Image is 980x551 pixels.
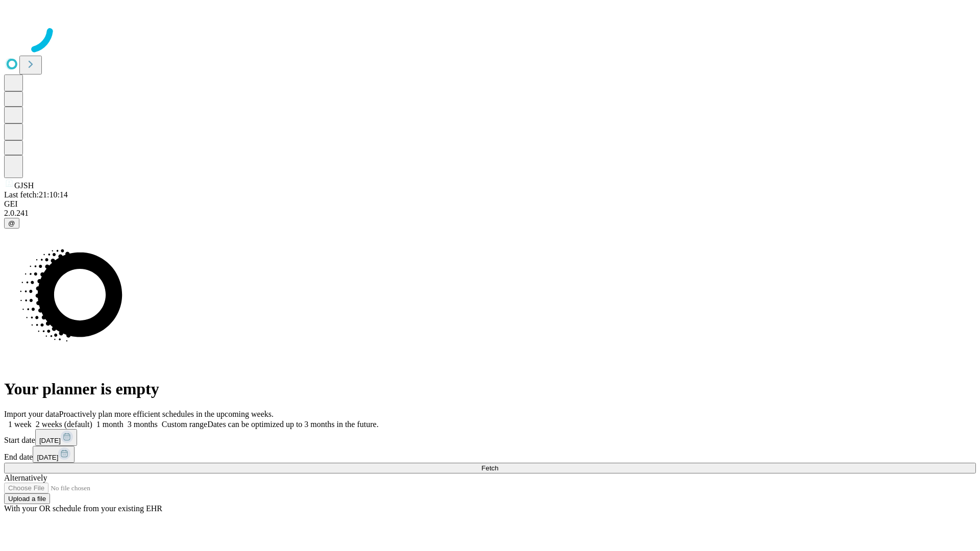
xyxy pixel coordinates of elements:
[4,209,976,218] div: 2.0.241
[35,429,77,446] button: [DATE]
[4,473,47,482] span: Alternatively
[4,410,59,418] span: Import your data
[33,446,75,463] button: [DATE]
[128,420,158,429] span: 3 months
[162,420,207,429] span: Custom range
[59,410,274,418] span: Proactively plan more efficient schedules in the upcoming weeks.
[481,464,498,472] span: Fetch
[4,218,19,229] button: @
[4,190,68,199] span: Last fetch: 21:10:14
[4,199,976,209] div: GEI
[4,504,162,513] span: With your OR schedule from your existing EHR
[4,380,976,398] h1: Your planner is empty
[96,420,124,429] span: 1 month
[4,446,976,463] div: End date
[4,463,976,473] button: Fetch
[207,420,378,429] span: Dates can be optimized up to 3 months in the future.
[36,420,92,429] span: 2 weeks (default)
[37,454,58,461] span: [DATE]
[14,181,34,190] span: GJSH
[4,429,976,446] div: Start date
[4,493,50,504] button: Upload a file
[8,420,32,429] span: 1 week
[8,219,15,227] span: @
[39,437,61,444] span: [DATE]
